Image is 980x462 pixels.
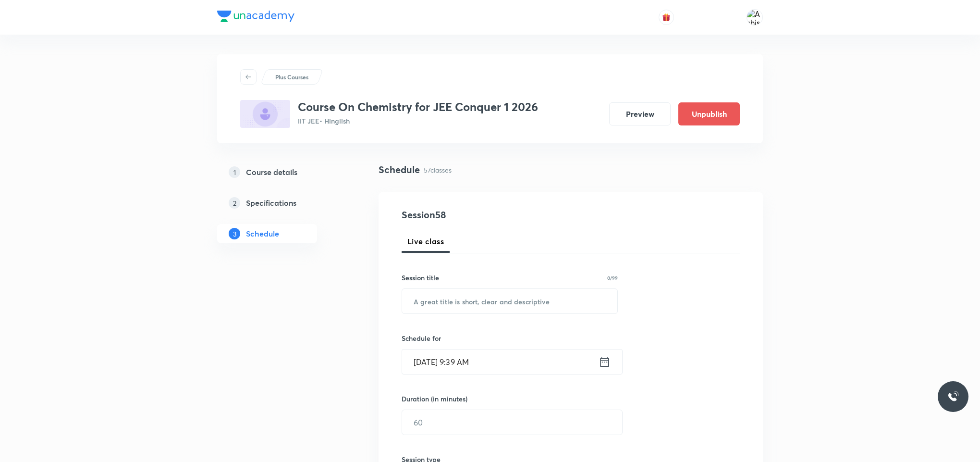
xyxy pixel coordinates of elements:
[246,197,296,209] h5: Specifications
[229,228,240,239] p: 3
[246,166,297,178] h5: Course details
[678,102,740,125] button: Unpublish
[402,333,618,343] h6: Schedule for
[275,73,308,81] p: Plus Courses
[229,166,240,178] p: 1
[240,100,290,128] img: E3076459-8A4C-42AF-A707-BE571DDA0EB7_plus.png
[424,165,452,175] p: 57 classes
[947,391,959,402] img: ttu
[217,11,294,22] img: Company Logo
[407,236,444,247] span: Live class
[298,116,538,126] p: IIT JEE • Hinglish
[402,208,577,222] h4: Session 58
[229,197,240,209] p: 2
[607,275,618,280] p: 0/99
[246,228,279,239] h5: Schedule
[402,273,439,283] h6: Session title
[609,102,671,125] button: Preview
[298,100,538,114] h3: Course On Chemistry for JEE Conquer 1 2026
[217,162,348,182] a: 1Course details
[217,11,294,25] a: Company Logo
[659,10,674,25] button: avatar
[402,410,622,435] input: 60
[747,9,763,25] img: Ashish Kumar
[402,289,617,313] input: A great title is short, clear and descriptive
[217,193,348,212] a: 2Specifications
[662,13,671,22] img: avatar
[379,162,420,177] h4: Schedule
[402,394,467,404] h6: Duration (in minutes)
